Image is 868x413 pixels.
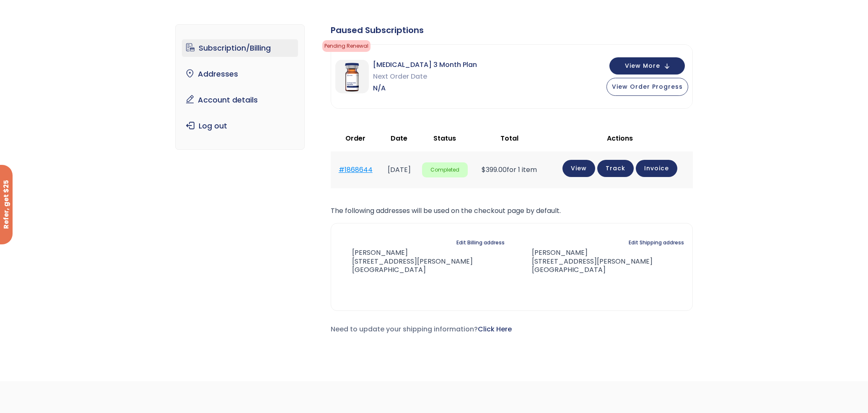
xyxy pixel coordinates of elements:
a: Account details [182,91,298,109]
span: Date [391,133,407,143]
span: Completed [422,162,468,178]
button: View More [609,57,685,74]
span: N/A [373,82,477,94]
span: Pending Renewal [322,40,371,52]
a: Invoice [636,160,677,177]
address: [PERSON_NAME] [STREET_ADDRESS][PERSON_NAME] [GEOGRAPHIC_DATA] [518,249,653,274]
a: Track [597,160,634,177]
time: [DATE] [388,165,411,174]
span: View Order Progress [612,82,683,91]
a: Click Here [478,324,512,334]
a: Subscription/Billing [182,39,298,57]
span: Status [433,133,456,143]
span: 399.00 [482,165,507,174]
a: #1868644 [339,165,373,174]
span: [MEDICAL_DATA] 3 Month Plan [373,59,477,71]
a: Log out [182,117,298,135]
span: Order [345,133,365,143]
button: View Order Progress [606,78,688,96]
a: View [562,160,595,177]
span: View More [625,63,660,69]
address: [PERSON_NAME] [STREET_ADDRESS][PERSON_NAME] [GEOGRAPHIC_DATA] [339,249,473,274]
p: The following addresses will be used on the checkout page by default. [331,205,693,217]
nav: Account pages [175,24,305,150]
img: Sermorelin 3 Month Plan [335,60,369,93]
a: Edit Billing address [456,237,505,249]
span: Actions [607,133,633,143]
span: $ [482,165,486,174]
span: Total [500,133,518,143]
a: Edit Shipping address [629,237,684,249]
span: Need to update your shipping information? [331,324,512,334]
a: Addresses [182,65,298,83]
span: Next Order Date [373,71,477,82]
div: Paused Subscriptions [331,24,693,36]
td: for 1 item [472,151,547,188]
